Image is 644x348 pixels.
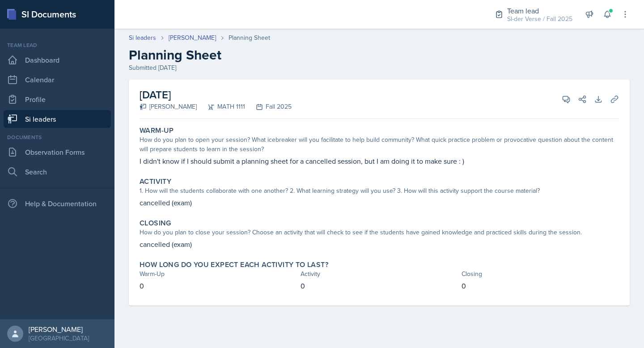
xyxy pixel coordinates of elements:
p: 0 [140,280,297,291]
a: Observation Forms [4,143,111,161]
p: 0 [301,280,458,291]
div: Submitted [DATE] [129,63,630,72]
label: How long do you expect each activity to last? [140,260,328,269]
p: 0 [462,280,619,291]
label: Activity [140,177,171,186]
div: 1. How will the students collaborate with one another? 2. What learning strategy will you use? 3.... [140,186,619,195]
div: Activity [301,269,458,279]
div: Planning Sheet [229,33,270,42]
p: cancelled (exam) [140,197,619,208]
a: Calendar [4,71,111,89]
div: SI-der Verse / Fall 2025 [507,14,572,24]
a: Profile [4,90,111,108]
p: cancelled (exam) [140,239,619,250]
a: Search [4,163,111,181]
label: Closing [140,219,171,228]
a: Dashboard [4,51,111,69]
div: [GEOGRAPHIC_DATA] [29,334,89,343]
div: How do you plan to close your session? Choose an activity that will check to see if the students ... [140,228,619,237]
a: Si leaders [129,33,156,42]
div: Warm-Up [140,269,297,279]
h2: Planning Sheet [129,47,630,63]
div: Help & Documentation [4,195,111,212]
a: Si leaders [4,110,111,128]
div: Documents [4,133,111,141]
a: [PERSON_NAME] [169,33,216,42]
div: [PERSON_NAME] [140,102,197,111]
div: Closing [462,269,619,279]
p: I didn't know if I should submit a planning sheet for a cancelled session, but I am doing it to m... [140,156,619,166]
div: How do you plan to open your session? What icebreaker will you facilitate to help build community... [140,135,619,154]
div: MATH 1111 [197,102,245,111]
div: Team lead [507,5,572,16]
label: Warm-Up [140,126,174,135]
div: [PERSON_NAME] [29,325,89,334]
div: Team lead [4,41,111,49]
div: Fall 2025 [245,102,292,111]
h2: [DATE] [140,87,292,103]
